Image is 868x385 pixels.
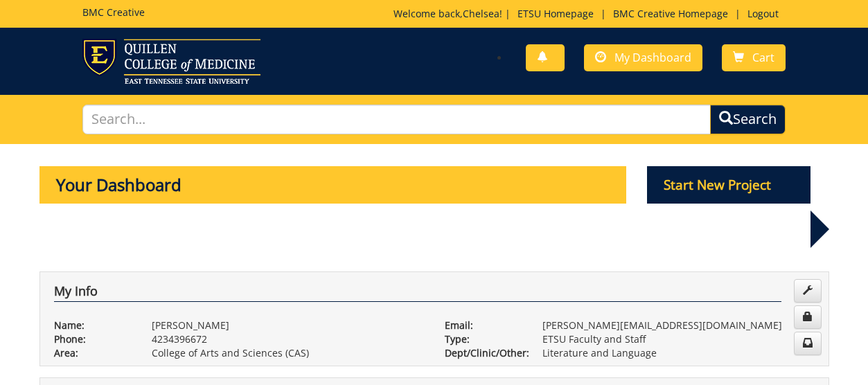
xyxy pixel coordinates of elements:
p: College of Arts and Sciences (CAS) [152,346,424,360]
p: Your Dashboard [39,166,627,204]
h5: BMC Creative [82,7,145,17]
p: Literature and Language [542,346,815,360]
p: Name: [54,319,131,332]
p: Dept/Clinic/Other: [445,346,522,360]
span: My Dashboard [614,50,691,65]
a: Chelsea [463,7,499,20]
p: Start New Project [647,166,811,204]
p: Welcome back, ! | | | [393,7,786,21]
a: Change Password [794,305,822,329]
p: ETSU Faculty and Staff [542,332,815,346]
a: Start New Project [647,179,811,192]
a: Change Communication Preferences [794,332,822,355]
a: Cart [722,44,786,71]
p: [PERSON_NAME][EMAIL_ADDRESS][DOMAIN_NAME] [542,319,815,332]
p: Phone: [54,332,131,346]
a: BMC Creative Homepage [606,7,735,20]
p: [PERSON_NAME] [152,319,424,332]
a: My Dashboard [584,44,702,71]
input: Search... [82,105,710,134]
a: Edit Info [794,279,822,303]
p: Area: [54,346,131,360]
img: ETSU logo [82,39,260,84]
a: Logout [741,7,786,20]
p: Email: [445,319,522,332]
p: Type: [445,332,522,346]
h4: My Info [54,285,781,303]
p: 4234396672 [152,332,424,346]
a: ETSU Homepage [511,7,601,20]
span: Cart [752,50,774,65]
button: Search [710,105,786,134]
